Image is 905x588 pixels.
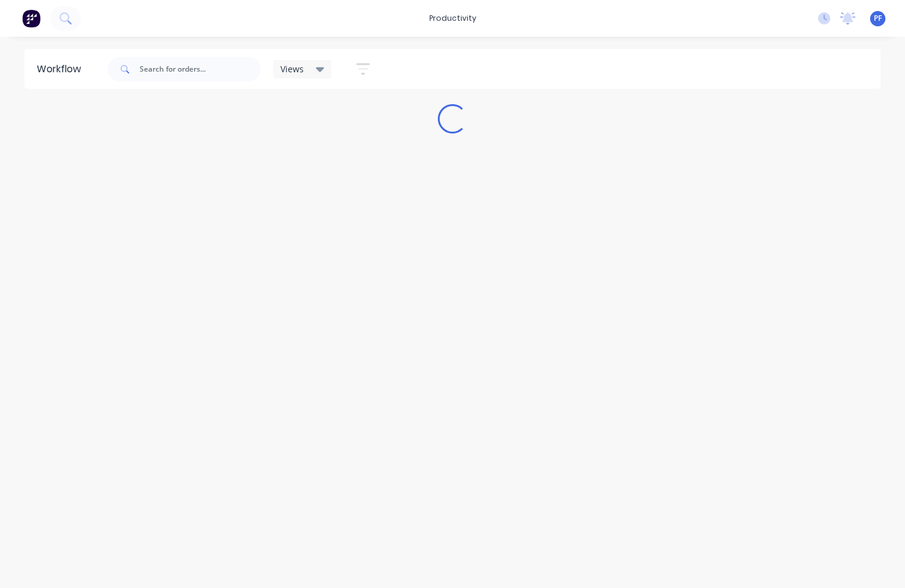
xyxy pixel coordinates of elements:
[280,62,304,75] span: Views
[140,57,261,81] input: Search for orders...
[423,9,483,28] div: productivity
[874,13,882,24] span: PF
[22,9,40,28] img: Factory
[37,62,87,77] div: Workflow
